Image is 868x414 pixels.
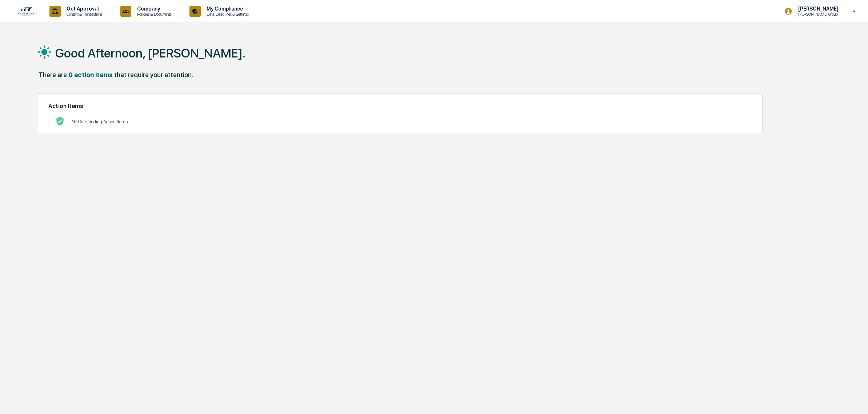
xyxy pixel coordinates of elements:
[72,119,128,124] p: No Outstanding Action Items
[68,71,113,79] div: 0 action items
[201,6,252,12] p: My Compliance
[56,117,64,126] img: No Actions logo
[39,71,67,79] div: There are
[17,7,35,16] img: logo
[48,103,751,110] h2: Action Items
[201,12,252,17] p: Data, Deadlines & Settings
[61,6,106,12] p: Get Approval
[55,46,245,60] h1: Good Afternoon, [PERSON_NAME].
[61,12,106,17] p: Content & Transactions
[131,12,175,17] p: Policies & Documents
[792,6,842,12] p: [PERSON_NAME]
[131,6,175,12] p: Company
[114,71,193,79] div: that require your attention.
[792,12,842,17] p: [PERSON_NAME] Group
